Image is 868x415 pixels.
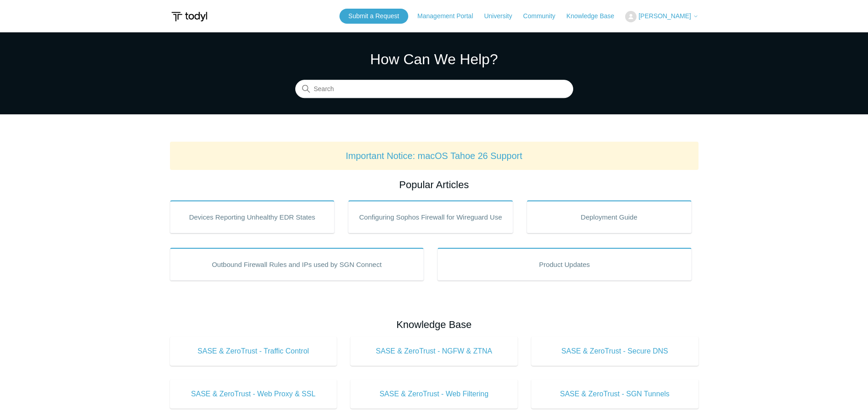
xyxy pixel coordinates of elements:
a: University [484,11,521,21]
span: SASE & ZeroTrust - NGFW & ZTNA [364,346,504,357]
span: [PERSON_NAME] [638,12,691,20]
a: SASE & ZeroTrust - Web Filtering [350,379,518,409]
input: Search [295,80,573,98]
a: SASE & ZeroTrust - Secure DNS [531,337,699,366]
img: Todyl Support Center Help Center home page [170,8,209,25]
button: [PERSON_NAME] [625,11,698,22]
a: SASE & ZeroTrust - SGN Tunnels [531,379,699,409]
a: Knowledge Base [566,11,623,21]
a: SASE & ZeroTrust - Traffic Control [170,337,337,366]
a: Configuring Sophos Firewall for Wireguard Use [348,200,513,233]
a: Community [523,11,565,21]
h2: Knowledge Base [170,317,699,332]
span: SASE & ZeroTrust - Web Filtering [364,389,504,400]
span: SASE & ZeroTrust - Secure DNS [545,346,685,357]
a: Important Notice: macOS Tahoe 26 Support [346,151,523,161]
a: Deployment Guide [527,200,692,233]
a: Outbound Firewall Rules and IPs used by SGN Connect [170,248,424,281]
a: Product Updates [437,248,692,281]
h2: Popular Articles [170,177,699,192]
h1: How Can We Help? [295,48,573,70]
span: SASE & ZeroTrust - Traffic Control [184,346,324,357]
a: Management Portal [417,11,482,21]
a: Submit a Request [339,9,408,24]
a: SASE & ZeroTrust - Web Proxy & SSL [170,379,337,409]
span: SASE & ZeroTrust - SGN Tunnels [545,389,685,400]
span: SASE & ZeroTrust - Web Proxy & SSL [184,389,324,400]
a: Devices Reporting Unhealthy EDR States [170,200,335,233]
a: SASE & ZeroTrust - NGFW & ZTNA [350,337,518,366]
